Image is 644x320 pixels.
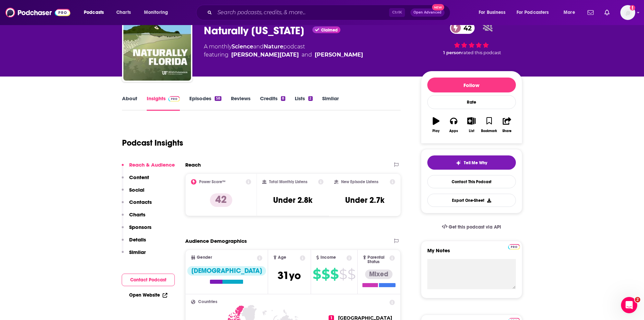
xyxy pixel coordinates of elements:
div: Apps [449,129,458,133]
p: Sponsors [129,224,151,230]
p: Contacts [129,199,152,205]
div: 58 [215,96,221,101]
svg: Add a profile image [630,5,635,10]
div: Share [502,129,511,133]
span: Podcasts [84,8,104,17]
button: Similar [122,249,146,261]
span: featuring [204,51,363,59]
div: Mixed [365,270,392,279]
span: Logged in as WesBurdett [620,5,635,20]
span: For Podcasters [517,8,549,17]
p: Charts [129,211,145,218]
div: Play [432,129,439,133]
a: InsightsPodchaser Pro [147,95,180,111]
h1: Podcast Insights [122,138,183,148]
h2: Total Monthly Listens [269,179,307,184]
label: My Notes [427,247,516,259]
a: Nature [264,43,283,50]
img: Podchaser - Follow, Share and Rate Podcasts [5,6,70,19]
span: $ [321,269,330,280]
p: Social [129,187,144,193]
span: For Business [479,8,505,17]
span: 2 [635,297,640,302]
button: Sponsors [122,224,151,236]
span: Ctrl K [389,8,405,17]
a: About [122,95,137,111]
button: open menu [139,7,177,18]
span: $ [348,269,355,280]
img: Naturally Florida [123,13,191,81]
h2: Reach [185,162,201,168]
p: Details [129,236,146,243]
span: Monitoring [144,8,168,17]
span: 42 [457,22,475,34]
img: tell me why sparkle [456,160,461,166]
span: New [432,4,444,10]
a: Show notifications dropdown [602,7,612,18]
span: and [302,51,312,59]
button: Reach & Audience [122,162,175,174]
div: Rate [427,95,516,109]
a: Get this podcast via API [436,219,507,235]
span: 1 person [443,50,462,55]
button: Contact Podcast [122,274,175,286]
a: Science [232,43,253,50]
p: Reach & Audience [129,162,175,168]
button: open menu [512,7,559,18]
div: Bookmark [481,129,497,133]
span: Charts [116,8,131,17]
button: List [462,113,480,137]
a: Pro website [508,243,520,250]
span: rated this podcast [462,50,501,55]
img: Podchaser Pro [508,244,520,250]
div: A monthly podcast [204,43,363,59]
h3: Under 2.8k [273,195,312,205]
button: Open AdvancedNew [410,8,445,17]
a: Charts [112,7,135,18]
button: open menu [559,7,583,18]
h2: Power Score™ [199,179,225,184]
img: Podchaser Pro [168,96,180,102]
button: Share [498,113,516,137]
a: Similar [322,95,339,111]
a: Open Website [129,292,167,298]
p: 42 [210,193,232,207]
button: Charts [122,211,145,224]
button: Content [122,174,149,187]
button: Apps [445,113,462,137]
p: Similar [129,249,146,255]
button: Export One-Sheet [427,194,516,207]
span: Claimed [321,28,338,32]
a: Shannon Carnevale [231,51,299,59]
a: Contact This Podcast [427,175,516,188]
button: open menu [79,7,113,18]
span: Tell Me Why [464,160,487,166]
a: 42 [450,22,475,34]
a: Show notifications dropdown [585,7,596,18]
a: Episodes58 [189,95,221,111]
button: Show profile menu [620,5,635,20]
div: [DEMOGRAPHIC_DATA] [187,266,266,276]
button: Bookmark [480,113,498,137]
a: Reviews [231,95,251,111]
button: Social [122,187,144,199]
h2: New Episode Listens [341,179,378,184]
span: 31 yo [278,269,301,282]
button: Play [427,113,445,137]
span: Gender [197,255,212,260]
a: Credits8 [260,95,285,111]
button: Follow [427,78,516,92]
a: Lists2 [295,95,312,111]
input: Search podcasts, credits, & more... [215,7,389,18]
span: Open Advanced [413,11,442,14]
div: 42 1 personrated this podcast [421,18,522,60]
span: and [253,43,264,50]
span: Age [278,255,286,260]
span: Income [320,255,336,260]
span: $ [330,269,338,280]
iframe: Intercom live chat [621,297,637,313]
h2: Audience Demographics [185,238,247,244]
img: User Profile [620,5,635,20]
